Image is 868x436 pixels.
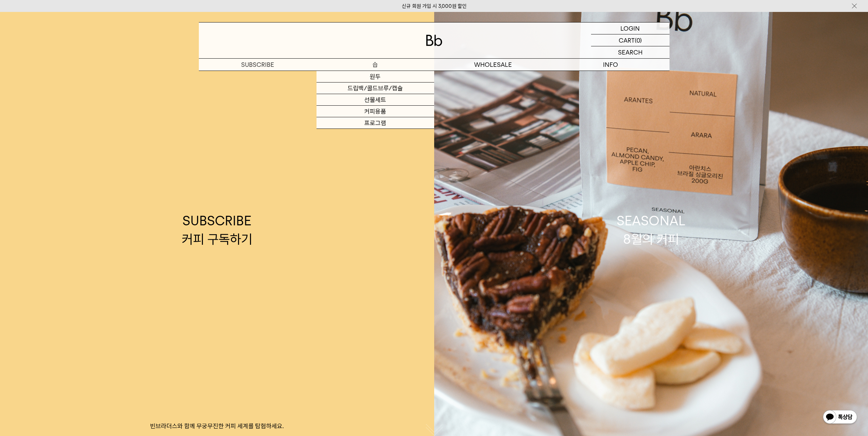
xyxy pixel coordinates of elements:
[317,117,434,129] a: 프로그램
[317,71,434,82] a: 원두
[182,212,252,248] div: SUBSCRIBE 커피 구독하기
[402,3,467,9] a: 신규 회원 가입 시 3,000원 할인
[317,82,434,94] a: 드립백/콜드브루/캡슐
[199,59,317,71] a: SUBSCRIBE
[317,106,434,117] a: 커피용품
[591,34,670,46] a: CART (0)
[635,34,642,46] p: (0)
[618,46,643,58] p: SEARCH
[620,22,640,34] p: LOGIN
[591,22,670,34] a: LOGIN
[317,94,434,106] a: 선물세트
[619,34,635,46] p: CART
[434,59,552,71] p: WHOLESALE
[617,212,686,248] div: SEASONAL 8월의 커피
[317,59,434,71] a: 숍
[426,35,442,46] img: 로고
[552,59,670,71] p: INFO
[822,409,858,426] img: 카카오톡 채널 1:1 채팅 버튼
